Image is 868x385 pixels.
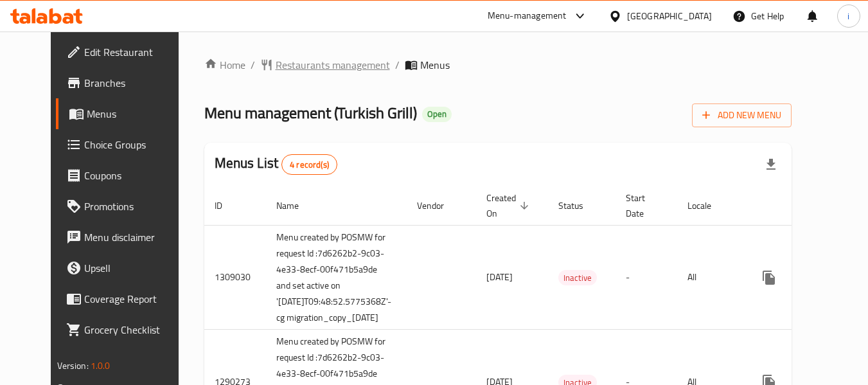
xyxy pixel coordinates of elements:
span: Restaurants management [276,57,390,73]
div: Open [422,107,452,122]
span: Menu management ( Turkish Grill ) [204,98,417,127]
a: Restaurants management [260,57,390,73]
span: 4 record(s) [282,159,337,171]
span: Edit Restaurant [84,44,186,60]
span: ID [215,198,239,213]
span: Coverage Report [84,291,186,307]
span: Vendor [417,198,461,213]
a: Home [204,57,245,73]
div: Total records count [281,154,337,175]
div: Inactive [558,270,597,285]
span: Choice Groups [84,137,186,152]
span: Promotions [84,199,186,214]
div: Export file [756,149,786,180]
td: 1309030 [204,225,266,330]
span: Start Date [626,190,662,221]
span: Name [276,198,315,213]
li: / [251,57,255,73]
a: Edit Restaurant [56,37,196,67]
li: / [395,57,400,73]
span: Open [422,109,452,120]
span: Version: [57,357,89,374]
nav: breadcrumb [204,57,792,73]
td: - [616,225,677,330]
span: Coupons [84,168,186,183]
button: more [754,262,784,293]
a: Menus [56,98,196,129]
div: [GEOGRAPHIC_DATA] [627,9,712,23]
span: Branches [84,75,186,91]
span: Locale [687,198,728,213]
span: [DATE] [486,269,513,285]
h2: Menus List [215,154,337,175]
a: Choice Groups [56,129,196,160]
span: 1.0.0 [91,357,111,374]
div: Menu-management [488,8,567,24]
button: Change Status [784,262,815,293]
span: Menus [87,106,186,121]
span: Status [558,198,600,213]
span: Menus [420,57,450,73]
span: Add New Menu [702,107,781,123]
a: Coverage Report [56,283,196,314]
span: Inactive [558,271,597,285]
span: Grocery Checklist [84,322,186,337]
a: Coupons [56,160,196,191]
span: Created On [486,190,533,221]
span: Menu disclaimer [84,229,186,245]
td: Menu created by POSMW for request Id :7d6262b2-9c03-4e33-8ecf-00f471b5a9de and set active on '[DA... [266,225,407,330]
a: Grocery Checklist [56,314,196,345]
a: Promotions [56,191,196,222]
td: All [677,225,743,330]
a: Branches [56,67,196,98]
a: Upsell [56,253,196,283]
span: Upsell [84,260,186,276]
a: Menu disclaimer [56,222,196,253]
span: i [847,9,849,23]
button: Add New Menu [692,103,792,127]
